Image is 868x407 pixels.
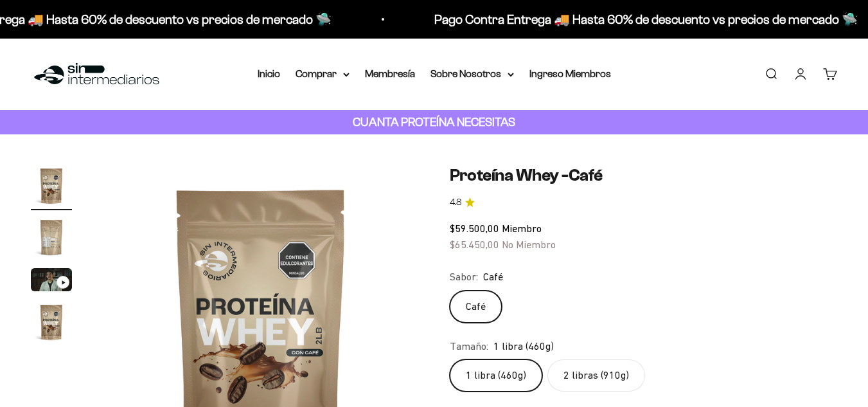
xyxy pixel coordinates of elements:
span: No Miembro [502,239,556,250]
img: Proteína Whey -Café [31,302,72,343]
summary: Comprar [296,66,350,82]
a: Ingreso Miembros [529,68,611,79]
button: Ir al artículo 1 [31,165,72,210]
img: Proteína Whey -Café [31,217,72,258]
a: Membresía [365,68,415,79]
span: Miembro [502,222,542,234]
span: $59.500,00 [450,222,499,234]
legend: Tamaño: [450,338,488,355]
span: $65.450,00 [450,239,499,250]
span: Café [483,269,503,285]
button: Ir al artículo 2 [31,217,72,262]
strong: CUANTA PROTEÍNA NECESITAS [353,115,515,129]
p: Pago Contra Entrega 🚚 Hasta 60% de descuento vs precios de mercado 🛸 [425,9,849,30]
span: 4.8 [450,195,461,210]
h1: Proteína Whey -Café [450,165,838,185]
button: Ir al artículo 3 [31,268,72,295]
span: 1 libra (460g) [493,338,554,355]
summary: Sobre Nosotros [430,66,514,82]
a: Inicio [258,68,280,79]
legend: Sabor: [450,269,478,285]
img: Proteína Whey -Café [31,165,72,206]
a: 4.84.8 de 5.0 estrellas [450,195,838,210]
button: Ir al artículo 4 [31,302,72,347]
